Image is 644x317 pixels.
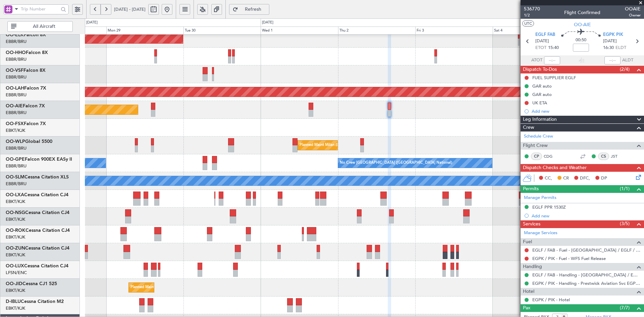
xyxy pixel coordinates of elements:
[6,139,52,144] a: OO-WLPGlobal 5500
[548,45,559,51] span: 15:40
[6,56,26,62] a: EBBR/BRU
[523,164,587,172] span: Dispatch Checks and Weather
[7,21,73,32] button: All Aircraft
[6,145,26,151] a: EBBR/BRU
[523,66,557,73] span: Dispatch To-Dos
[603,38,617,45] span: [DATE]
[523,304,530,312] span: Pax
[6,199,25,205] a: EBKT/KJK
[6,216,25,222] a: EBKT/KJK
[532,204,566,210] div: EGLF PPR 1530Z
[6,193,68,197] a: OO-LXACessna Citation CJ4
[523,116,557,123] span: Leg Information
[6,246,25,251] span: OO-ZUN
[625,12,641,18] span: Owner
[6,234,25,240] a: EBKT/KJK
[532,213,641,219] div: Add new
[532,272,641,278] a: EGLF / FAB - Handling - [GEOGRAPHIC_DATA] / EGLF / FAB
[523,185,539,193] span: Permits
[262,20,273,25] div: [DATE]
[130,282,209,293] div: Planned Maint Kortrijk-[GEOGRAPHIC_DATA]
[338,27,415,35] div: Thu 2
[6,39,26,45] a: EBBR/BRU
[611,153,626,159] a: JST
[6,104,23,108] span: OO-AIE
[86,20,98,25] div: [DATE]
[6,110,26,116] a: EBBR/BRU
[532,297,570,303] a: EGPK / PIK - Hotel
[6,270,27,276] a: LFSN/ENC
[300,140,348,150] div: Planned Maint Milan (Linate)
[6,121,46,126] a: OO-FSXFalcon 7X
[6,121,24,126] span: OO-FSX
[6,50,26,55] span: OO-HHO
[6,264,68,268] a: OO-LUXCessna Citation CJ4
[523,220,540,228] span: Services
[6,139,25,144] span: OO-WLP
[261,27,338,35] div: Wed 1
[603,45,614,51] span: 16:30
[532,247,641,253] a: EGLF / FAB - Fuel - [GEOGRAPHIC_DATA] / EGLF / FAB
[6,228,25,233] span: OO-ROK
[576,37,586,44] span: 00:50
[415,27,492,35] div: Fri 3
[6,175,69,179] a: OO-SLMCessna Citation XLS
[6,92,26,98] a: EBBR/BRU
[522,20,534,27] button: UTC
[523,142,548,150] span: Flight Crew
[6,104,45,108] a: OO-AIEFalcon 7X
[6,252,25,258] a: EBKT/KJK
[620,220,630,227] span: (3/5)
[532,108,641,114] div: Add new
[574,21,591,28] span: OO-AIE
[6,246,69,251] a: OO-ZUNCessna Citation CJ4
[544,56,560,64] input: --:--
[531,57,542,64] span: ATOT
[21,4,59,14] input: Trip Number
[523,263,542,271] span: Handling
[564,9,600,16] div: Flight Confirmed
[620,66,630,73] span: (2/4)
[601,175,607,182] span: DP
[6,163,26,169] a: EBBR/BRU
[524,195,556,201] a: Manage Permits
[6,264,24,268] span: OO-LUX
[523,288,534,296] span: Hotel
[524,230,557,236] a: Manage Services
[532,92,552,97] div: GAR auto
[532,280,641,286] a: EGPK / PIK - Handling - Prestwick Aviation Svc EGPK / PIK
[6,193,24,197] span: OO-LXA
[493,27,570,35] div: Sat 4
[6,305,25,311] a: EBKT/KJK
[524,5,540,12] span: 536770
[183,27,261,35] div: Tue 30
[6,299,21,304] span: D-IBLU
[622,57,633,64] span: ALDT
[603,32,623,38] span: EGPK PIK
[6,86,24,91] span: OO-LAH
[6,86,46,91] a: OO-LAHFalcon 7X
[523,124,534,131] span: Crew
[6,281,57,286] a: OO-JIDCessna CJ1 525
[6,228,70,233] a: OO-ROKCessna Citation CJ4
[114,6,146,12] span: [DATE] - [DATE]
[340,158,452,168] div: No Crew [GEOGRAPHIC_DATA] ([GEOGRAPHIC_DATA] National)
[18,24,70,29] span: All Aircraft
[532,83,552,89] div: GAR auto
[6,50,48,55] a: OO-HHOFalcon 8X
[535,45,546,51] span: ETOT
[523,238,532,246] span: Fuel
[620,304,630,311] span: (7/7)
[545,175,552,182] span: CC,
[531,153,542,160] div: CP
[544,153,559,159] a: CDG
[524,12,540,18] span: 1/2
[106,27,183,35] div: Mon 29
[6,157,25,162] span: OO-GPE
[6,210,69,215] a: OO-NSGCessna Citation CJ4
[615,45,626,51] span: ELDT
[563,175,569,182] span: CR
[524,133,553,140] a: Schedule Crew
[532,100,547,106] div: UK ETA
[6,157,72,162] a: OO-GPEFalcon 900EX EASy II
